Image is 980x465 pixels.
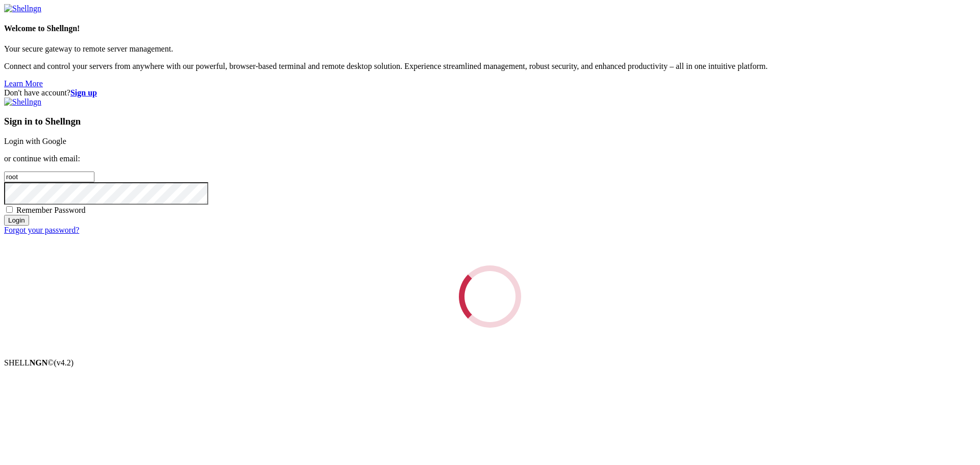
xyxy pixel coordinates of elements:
p: Connect and control your servers from anywhere with our powerful, browser-based terminal and remo... [4,62,976,71]
a: Learn More [4,79,43,88]
img: Shellngn [4,97,41,107]
div: Loading... [459,265,521,328]
p: or continue with email: [4,154,976,163]
div: Don't have account? [4,88,976,97]
input: Email address [4,172,94,182]
h4: Welcome to Shellngn! [4,24,976,33]
input: Remember Password [6,206,13,213]
span: SHELL © [4,358,73,367]
a: Login with Google [4,137,66,145]
p: Your secure gateway to remote server management. [4,44,976,54]
span: 4.2.0 [54,358,74,367]
input: Login [4,215,29,226]
img: Shellngn [4,4,41,13]
b: NGN [30,358,48,367]
h3: Sign in to Shellngn [4,116,976,127]
span: Remember Password [16,206,86,214]
a: Forgot your password? [4,226,79,234]
a: Sign up [70,88,97,97]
